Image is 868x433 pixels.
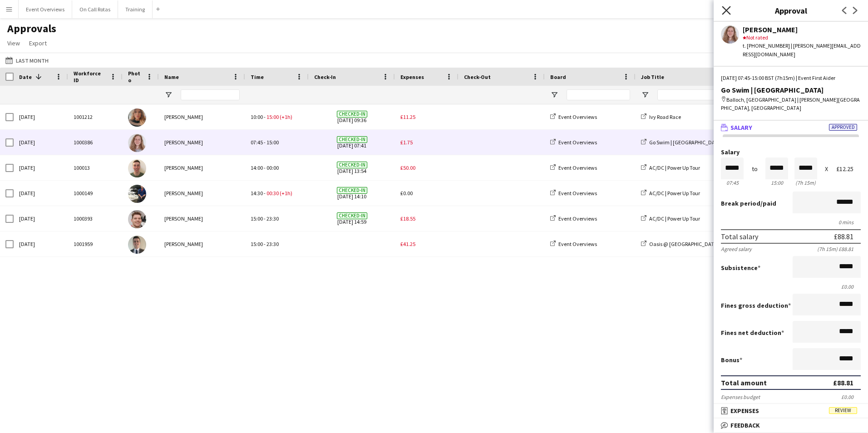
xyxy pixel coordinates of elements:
[550,215,597,222] a: Event Overviews
[836,166,861,172] div: £12.25
[400,215,415,222] span: £18.55
[251,74,264,80] span: Time
[314,104,390,129] span: [DATE] 09:36
[128,236,146,254] img: Yann Cameron
[128,159,146,177] img: Gordon Robertson
[550,74,566,80] span: Board
[314,130,390,155] span: [DATE] 07:41
[314,155,390,180] span: [DATE] 13:54
[181,89,240,100] input: Name Filter Input
[159,181,245,206] div: [PERSON_NAME]
[743,25,861,34] div: [PERSON_NAME]
[558,139,597,146] span: Event Overviews
[264,164,266,171] span: -
[400,241,415,247] span: £41.25
[825,166,828,172] div: X
[721,378,767,387] div: Total amount
[558,190,597,197] span: Event Overviews
[264,190,266,197] span: -
[558,241,597,247] span: Event Overviews
[164,91,173,99] button: Open Filter Menu
[721,232,758,241] div: Total salary
[641,139,723,146] a: Go Swim | [GEOGRAPHIC_DATA]
[314,181,390,206] span: [DATE] 14:10
[714,418,868,432] mat-expansion-panel-header: Feedback
[164,74,179,80] span: Name
[721,246,752,252] div: Agreed salary
[128,70,143,84] span: Photo
[714,5,868,16] h3: Approval
[266,113,279,120] span: 15:00
[765,179,788,186] div: 15:00
[721,199,760,207] span: Break period
[251,164,263,171] span: 14:00
[280,190,292,197] span: (+1h)
[721,394,760,400] div: Expenses budget
[280,113,292,120] span: (+1h)
[743,42,861,58] div: t. [PHONE_NUMBER] | [PERSON_NAME][EMAIL_ADDRESS][DOMAIN_NAME]
[251,113,263,120] span: 10:00
[641,215,700,222] a: AC/DC | Power Up Tour
[128,134,146,152] img: Alex Gould
[14,231,68,256] div: [DATE]
[337,136,367,143] span: Checked-in
[550,113,597,120] a: Event Overviews
[649,215,700,222] span: AC/DC | Power Up Tour
[714,404,868,418] mat-expansion-panel-header: ExpensesReview
[251,139,263,146] span: 07:45
[264,215,266,222] span: -
[641,74,664,80] span: Job Title
[721,149,861,156] label: Salary
[337,162,367,168] span: Checked-in
[72,0,118,18] button: On Call Rotas
[159,206,245,231] div: [PERSON_NAME]
[159,231,245,256] div: [PERSON_NAME]
[266,215,279,222] span: 23:30
[730,123,752,132] span: Salary
[14,104,68,129] div: [DATE]
[649,113,681,120] span: Ivy Road Race
[721,283,861,290] div: £0.00
[567,89,630,100] input: Board Filter Input
[25,37,50,49] a: Export
[4,37,24,49] a: View
[14,181,68,206] div: [DATE]
[7,39,20,47] span: View
[794,179,817,186] div: 7h 15m
[251,190,263,197] span: 14:30
[730,407,759,415] span: Expenses
[159,104,245,129] div: [PERSON_NAME]
[400,74,424,80] span: Expenses
[721,264,760,272] label: Subsistence
[833,378,853,387] div: £88.81
[464,74,491,80] span: Check-Out
[266,139,279,146] span: 15:00
[841,394,861,400] div: £0.00
[752,166,758,172] div: to
[14,206,68,231] div: [DATE]
[337,187,367,194] span: Checked-in
[314,206,390,231] span: [DATE] 14:59
[829,407,857,414] span: Review
[264,113,266,120] span: -
[649,139,723,146] span: Go Swim | [GEOGRAPHIC_DATA]
[68,231,123,256] div: 1001959
[721,301,791,310] label: Fines gross deduction
[74,70,106,84] span: Workforce ID
[550,190,597,197] a: Event Overviews
[337,212,367,219] span: Checked-in
[118,0,153,18] button: Training
[19,0,72,18] button: Event Overviews
[641,190,700,197] a: AC/DC | Power Up Tour
[266,241,279,247] span: 23:30
[400,164,415,171] span: £50.00
[68,130,123,155] div: 1000386
[128,108,146,127] img: Lauren Svensen
[721,356,742,364] label: Bonus
[68,104,123,129] div: 1001212
[558,164,597,171] span: Event Overviews
[159,155,245,180] div: [PERSON_NAME]
[657,89,721,100] input: Job Title Filter Input
[721,96,861,112] div: Balloch, [GEOGRAPHIC_DATA] | [PERSON_NAME][GEOGRAPHIC_DATA], [GEOGRAPHIC_DATA]
[743,34,861,42] div: Not rated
